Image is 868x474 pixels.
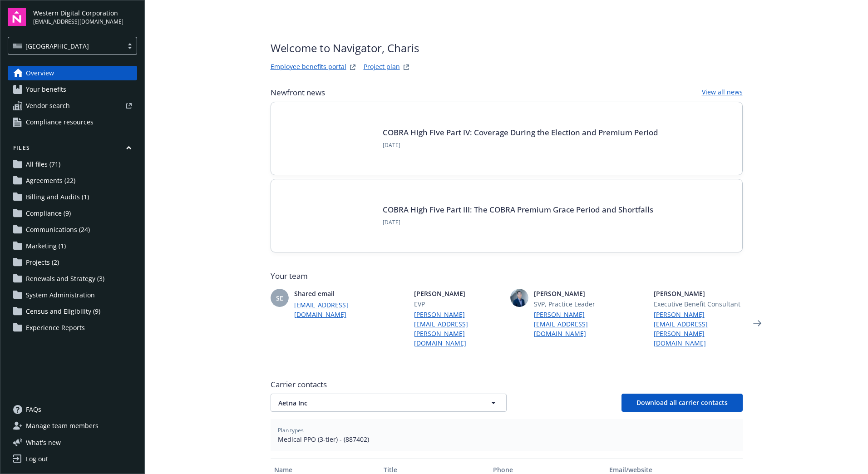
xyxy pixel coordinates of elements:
span: All files (71) [26,157,60,172]
a: Overview [8,66,137,80]
span: Communications (24) [26,222,90,237]
a: [PERSON_NAME][EMAIL_ADDRESS][PERSON_NAME][DOMAIN_NAME] [654,310,743,348]
a: All files (71) [8,157,137,172]
a: Billing and Audits (1) [8,190,137,204]
span: Carrier contacts [271,379,743,390]
span: Download all carrier contacts [636,398,728,407]
span: Manage team members [26,419,99,433]
span: Compliance resources [26,115,94,129]
a: Marketing (1) [8,239,137,253]
a: Your benefits [8,82,137,97]
img: photo [510,289,528,307]
a: System Administration [8,288,137,302]
span: Vendor search [26,99,70,113]
a: Compliance (9) [8,206,137,221]
span: What ' s new [26,438,61,447]
a: COBRA High Five Part IV: Coverage During the Election and Premium Period [383,127,658,138]
a: projectPlanWebsite [401,62,412,73]
a: [EMAIL_ADDRESS][DOMAIN_NAME] [294,300,383,319]
span: [PERSON_NAME] [414,289,503,298]
a: Manage team members [8,419,137,433]
a: COBRA High Five Part III: The COBRA Premium Grace Period and Shortfalls [383,204,653,215]
span: Executive Benefit Consultant [654,299,743,309]
button: Western Digital Corporation[EMAIL_ADDRESS][DOMAIN_NAME] [33,8,137,26]
img: photo [630,289,648,307]
span: Overview [26,66,54,80]
span: Agreements (22) [26,173,75,188]
span: SE [276,293,283,303]
span: [DATE] [383,141,658,149]
span: Projects (2) [26,255,59,270]
span: [PERSON_NAME] [654,289,743,298]
a: Experience Reports [8,321,137,335]
span: [DATE] [383,218,653,227]
span: FAQs [26,402,41,417]
span: Compliance (9) [26,206,71,221]
a: striveWebsite [347,62,358,73]
a: Vendor search [8,99,137,113]
img: BLOG-Card Image - Compliance - COBRA High Five Pt 4 - 09-04-25.jpg [286,117,372,160]
button: Download all carrier contacts [621,394,743,412]
a: View all news [702,87,743,98]
span: Newfront news [271,87,325,98]
span: Renewals and Strategy (3) [26,272,104,286]
span: Welcome to Navigator , Charis [271,40,419,56]
button: Aetna Inc [271,394,507,412]
span: [EMAIL_ADDRESS][DOMAIN_NAME] [33,18,123,26]
span: Experience Reports [26,321,85,335]
span: [GEOGRAPHIC_DATA] [25,41,89,51]
span: Western Digital Corporation [33,8,123,18]
img: photo [390,289,409,307]
a: Employee benefits portal [271,62,346,73]
img: navigator-logo.svg [8,8,26,26]
span: Plan types [278,426,735,434]
span: Shared email [294,289,383,298]
img: BLOG-Card Image - Compliance - COBRA High Five Pt 3 - 09-03-25.jpg [286,194,372,237]
button: What's new [8,438,75,447]
a: FAQs [8,402,137,417]
span: SVP, Practice Leader [534,299,623,309]
a: Project plan [364,62,400,73]
span: Your benefits [26,82,66,97]
a: [PERSON_NAME][EMAIL_ADDRESS][DOMAIN_NAME] [534,310,623,338]
a: Next [750,316,764,331]
span: Marketing (1) [26,239,66,253]
span: [GEOGRAPHIC_DATA] [13,41,118,51]
a: [PERSON_NAME][EMAIL_ADDRESS][PERSON_NAME][DOMAIN_NAME] [414,310,503,348]
span: System Administration [26,288,95,302]
a: Projects (2) [8,255,137,270]
span: Aetna Inc [278,398,467,408]
a: Renewals and Strategy (3) [8,272,137,286]
a: Census and Eligibility (9) [8,304,137,319]
span: Your team [271,271,743,281]
button: Files [8,144,137,155]
span: EVP [414,299,503,309]
a: Compliance resources [8,115,137,129]
span: Census and Eligibility (9) [26,304,100,319]
a: Communications (24) [8,222,137,237]
div: Log out [26,452,48,466]
span: Billing and Audits (1) [26,190,89,204]
span: Medical PPO (3-tier) - (887402) [278,434,735,444]
a: Agreements (22) [8,173,137,188]
span: [PERSON_NAME] [534,289,623,298]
